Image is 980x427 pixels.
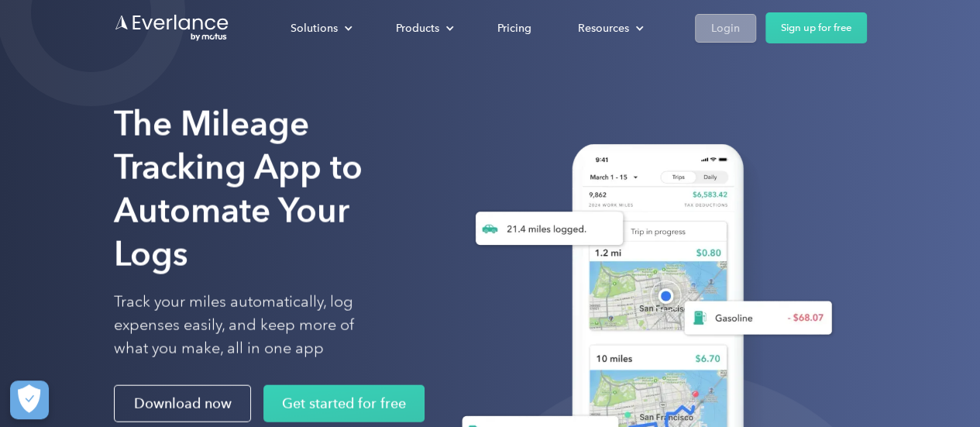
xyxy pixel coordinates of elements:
div: Resources [562,15,656,42]
button: Cookies Settings [10,381,49,419]
div: Pricing [497,19,531,38]
div: Login [711,19,740,38]
div: Products [380,15,466,42]
a: Get started for free [263,385,425,422]
strong: The Mileage Tracking App to Automate Your Logs [114,103,363,274]
div: Solutions [275,15,365,42]
div: Solutions [291,19,338,38]
p: Track your miles automatically, log expenses easily, and keep more of what you make, all in one app [114,291,390,360]
a: Pricing [482,15,547,42]
div: Resources [578,19,629,38]
a: Sign up for free [765,12,867,43]
a: Download now [114,385,251,422]
div: Products [396,19,439,38]
a: Go to homepage [114,13,230,43]
a: Login [695,14,756,43]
